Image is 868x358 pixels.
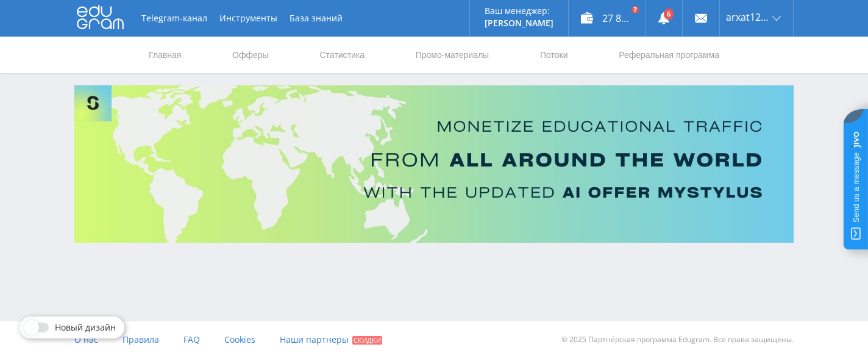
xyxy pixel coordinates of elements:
div: © 2025 Партнёрская программа Edugram. Все права защищены. [440,321,794,358]
span: Скидки [352,336,382,345]
span: О нас [74,334,98,345]
a: Cookies [224,321,255,358]
p: [PERSON_NAME] [485,18,553,28]
span: Cookies [224,334,255,345]
p: Ваш менеджер: [485,6,553,16]
a: Офферы [231,37,270,73]
a: О нас [74,321,98,358]
span: Наши партнеры [280,334,349,345]
a: Потоки [539,37,569,73]
span: arxat1268 [726,12,769,22]
a: Главная [148,37,182,73]
span: Правила [123,334,159,345]
a: Правила [123,321,159,358]
a: Реферальная программа [617,37,720,73]
span: Новый дизайн [55,323,116,332]
span: FAQ [183,334,200,345]
img: Banner [74,85,794,243]
a: Статистика [318,37,366,73]
a: Наши партнеры Скидки [280,321,382,358]
a: Промо-материалы [414,37,490,73]
a: FAQ [183,321,200,358]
